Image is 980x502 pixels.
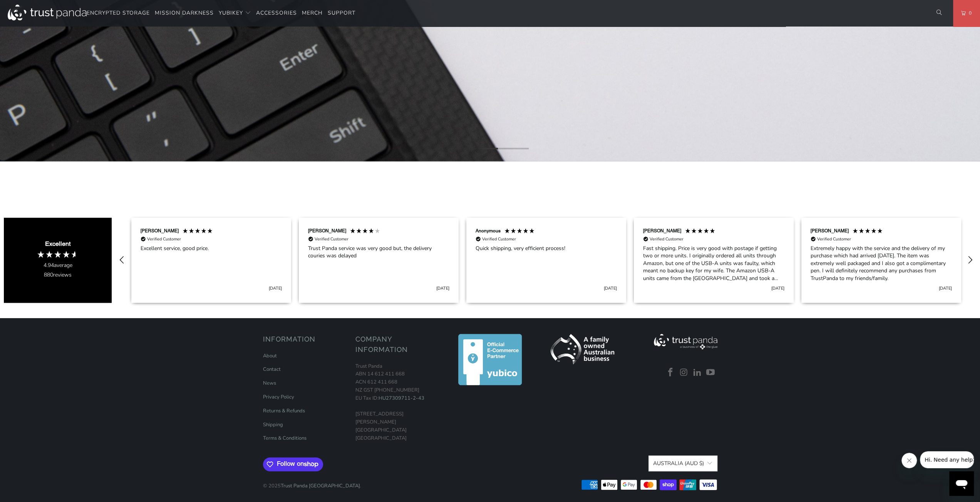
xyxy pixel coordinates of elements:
[513,148,529,149] li: Page dot 5
[630,218,797,303] div: [PERSON_NAME] Verified CustomerFast shipping. Price is very good with postage if getting two or m...
[920,451,974,468] iframe: Message from company
[482,236,516,242] div: Verified Customer
[113,251,131,269] div: REVIEWS.io Carousel Scroll Left
[127,218,295,303] div: [PERSON_NAME] Verified CustomerExcellent service, good price.[DATE]
[263,474,361,490] p: © 2025 .
[328,9,355,17] span: Support
[263,380,276,387] a: News
[966,9,972,17] span: 0
[141,228,179,234] div: [PERSON_NAME]
[141,245,282,252] div: Excellent service, good price.
[155,4,214,22] a: Mission Darkness
[263,435,307,442] a: Terms & Conditions
[350,228,382,236] div: 4 Stars
[4,177,976,207] iframe: Reviews Widget
[315,236,348,242] div: Verified Customer
[960,251,979,269] div: REVIEWS.io Carousel Scroll Right
[771,285,784,291] div: [DATE]
[901,453,917,468] iframe: Close message
[650,236,683,242] div: Verified Customer
[604,285,617,291] div: [DATE]
[308,228,346,234] div: [PERSON_NAME]
[692,368,703,378] a: Trust Panda Australia on LinkedIn
[87,9,150,17] span: Encrypted Storage
[302,4,323,22] a: Merch
[295,218,462,303] div: [PERSON_NAME] Verified CustomerTrust Panda service was very good but, the delivery couries was de...
[811,245,952,282] div: Extremely happy with the service and the delivery of my purchase which had arrived [DATE]. The it...
[44,262,72,269] div: average
[147,236,181,242] div: Verified Customer
[87,4,355,22] nav: Translation missing: en.navigation.header.main_nav
[476,245,617,252] div: Quick shipping, very efficient process!
[45,240,70,248] div: Excellent
[256,4,297,22] a: Accessories
[263,366,281,373] a: Contact
[705,368,717,378] a: Trust Panda Australia on YouTube
[498,148,513,149] li: Page dot 4
[643,245,784,282] div: Fast shipping. Price is very good with postage if getting two or more units. I originally ordered...
[379,395,424,402] a: HU27309711-2-43
[182,228,215,236] div: 5 Stars
[8,5,87,20] img: Trust Panda Australia
[263,421,283,428] a: Shipping
[308,245,449,260] div: Trust Panda service was very good but, the delivery couries was delayed
[87,4,150,22] a: Encrypted Storage
[44,262,54,269] span: 4.94
[37,250,79,259] div: 4.94 Stars
[256,9,297,17] span: Accessories
[648,455,717,471] button: Australia (AUD $)
[678,368,690,378] a: Trust Panda Australia on Instagram
[685,228,717,236] div: 5 Stars
[436,285,449,291] div: [DATE]
[665,368,677,378] a: Trust Panda Australia on Facebook
[155,9,214,17] span: Mission Darkness
[355,362,440,442] p: Trust Panda ABN 14 612 411 668 ACN 612 411 668 NZ GST [PHONE_NUMBER] EU Tax ID: [STREET_ADDRESS][...
[817,236,851,242] div: Verified Customer
[467,148,482,149] li: Page dot 2
[269,285,282,291] div: [DATE]
[302,9,323,17] span: Merch
[281,482,360,489] a: Trust Panda [GEOGRAPHIC_DATA]
[949,471,974,496] iframe: Button to launch messaging window
[852,228,885,236] div: 5 Stars
[328,4,355,22] a: Support
[44,271,72,279] div: reviews
[939,285,952,291] div: [DATE]
[482,148,498,149] li: Page dot 3
[219,9,243,17] span: YubiKey
[44,271,53,279] span: 880
[219,4,251,22] summary: YubiKey
[643,228,681,234] div: [PERSON_NAME]
[504,228,537,236] div: 5 Stars
[263,352,277,359] a: About
[462,218,630,303] div: Anonymous Verified CustomerQuick shipping, very efficient process![DATE]
[263,407,305,414] a: Returns & Refunds
[811,228,849,234] div: [PERSON_NAME]
[476,228,501,234] div: Anonymous
[452,148,467,149] li: Page dot 1
[263,394,294,400] a: Privacy Policy
[5,5,55,12] span: Hi. Need any help?
[797,218,965,303] div: [PERSON_NAME] Verified CustomerExtremely happy with the service and the delivery of my purchase w...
